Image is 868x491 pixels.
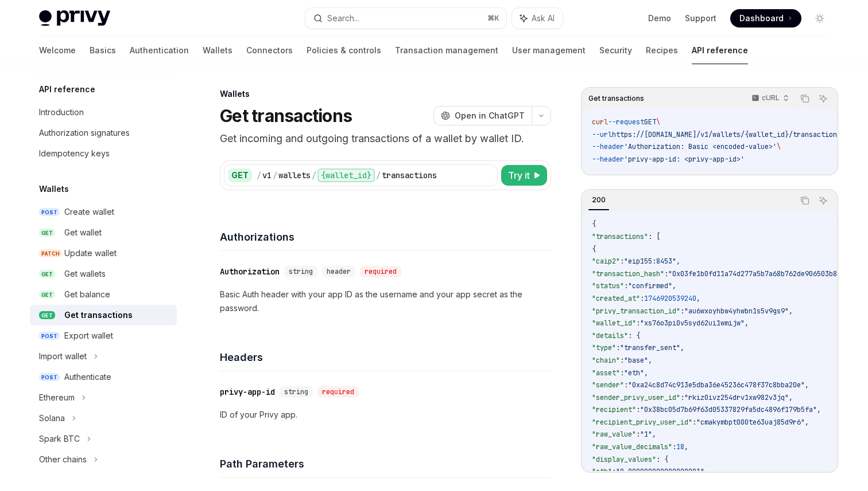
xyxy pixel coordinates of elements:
[684,442,688,451] span: ,
[588,94,644,103] span: Get transactions
[64,329,113,343] div: Export wallet
[203,37,232,64] a: Wallets
[620,257,624,266] span: :
[684,307,789,316] span: "au6wxoyhbw4yhwbn1s5v9gs9"
[599,37,632,64] a: Security
[39,432,80,446] div: Spark BTC
[739,13,784,24] span: Dashboard
[305,8,506,29] button: Search...⌘K
[220,229,551,245] h4: Authorizations
[797,91,812,106] button: Copy the contents from the code block
[39,126,130,140] div: Authorization signatures
[508,168,530,182] span: Try it
[592,281,624,290] span: "status"
[592,455,656,464] span: "display_values"
[327,11,359,25] div: Search...
[592,418,692,427] span: "recipient_privy_user_id"
[592,405,636,414] span: "recipient"
[692,418,696,427] span: :
[317,386,359,398] div: required
[278,170,311,181] div: wallets
[592,319,636,328] span: "wallet_id"
[789,307,793,316] span: ,
[257,170,261,181] div: /
[376,170,381,181] div: /
[592,294,640,303] span: "created_at"
[730,9,801,28] a: Dashboard
[817,405,821,414] span: ,
[220,266,280,277] div: Authorization
[289,267,313,276] span: string
[640,319,745,328] span: "xs76o3pi0v5syd62ui1wmijw"
[592,467,612,476] span: "eth"
[592,307,680,316] span: "privy_transaction_id"
[592,356,620,365] span: "chain"
[512,37,586,64] a: User management
[64,226,102,239] div: Get wallet
[656,117,660,127] span: \
[592,269,664,278] span: "transaction_hash"
[644,368,648,378] span: ,
[382,170,437,181] div: transactions
[64,246,117,260] div: Update wallet
[487,14,499,23] span: ⌘ K
[612,467,616,476] span: :
[220,131,551,147] p: Get incoming and outgoing transactions of a wallet by wallet ID.
[307,37,381,64] a: Policies & controls
[644,294,696,303] span: 1746920539240
[636,430,640,439] span: :
[220,349,551,365] h4: Headers
[39,105,84,119] div: Introduction
[592,430,636,439] span: "raw_value"
[640,430,652,439] span: "1"
[620,343,680,352] span: "transfer_sent"
[317,168,375,182] div: {wallet_id}
[284,387,308,396] span: string
[220,408,551,422] p: ID of your Privy app.
[64,205,114,219] div: Create wallet
[455,110,525,121] span: Open in ChatGPT
[220,456,551,472] h4: Path Parameters
[64,267,106,281] div: Get wallets
[501,165,547,186] button: Try it
[680,307,684,316] span: :
[592,257,620,266] span: "caip2"
[39,10,110,26] img: light logo
[652,430,656,439] span: ,
[816,91,831,106] button: Ask AI
[592,442,672,451] span: "raw_value_decimals"
[273,170,277,181] div: /
[696,294,700,303] span: ,
[592,393,680,402] span: "sender_privy_user_id"
[39,147,110,160] div: Idempotency keys
[228,168,252,182] div: GET
[676,442,684,451] span: 18
[592,117,608,127] span: curl
[592,368,620,378] span: "asset"
[624,380,628,390] span: :
[680,343,684,352] span: ,
[592,155,624,164] span: --header
[30,222,177,243] a: GETGet wallet
[30,123,177,143] a: Authorization signatures
[684,393,789,402] span: "rkiz0ivz254drv1xw982v3jq"
[592,331,628,340] span: "details"
[624,142,777,151] span: 'Authorization: Basic <encoded-value>'
[220,288,551,315] p: Basic Auth header with your app ID as the username and your app secret as the password.
[588,193,609,207] div: 200
[672,442,676,451] span: :
[246,37,293,64] a: Connectors
[624,281,628,290] span: :
[616,343,620,352] span: :
[592,343,616,352] span: "type"
[624,155,745,164] span: 'privy-app-id: <privy-app-id>'
[745,319,749,328] span: ,
[220,105,352,126] h1: Get transactions
[692,37,748,64] a: API reference
[360,266,401,277] div: required
[39,411,65,425] div: Solana
[220,88,551,100] div: Wallets
[312,170,316,181] div: /
[648,232,660,241] span: : [
[220,386,275,398] div: privy-app-id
